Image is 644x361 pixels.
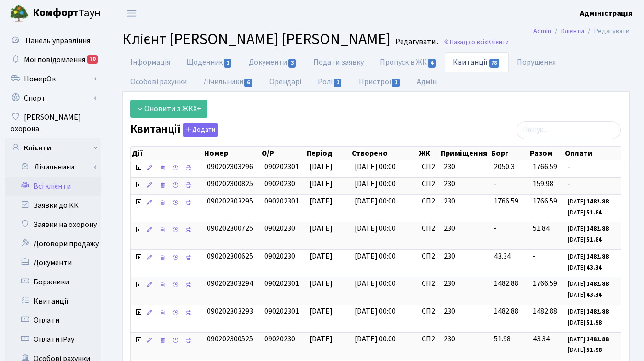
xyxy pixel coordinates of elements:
span: [DATE] 00:00 [355,161,396,172]
small: [DATE]: [568,280,609,288]
b: 51.98 [586,346,602,354]
th: Оплати [564,147,621,160]
small: [DATE]: [568,307,609,316]
span: [DATE] 00:00 [355,179,396,189]
span: 1766.59 [494,196,518,206]
span: - [494,223,497,234]
small: [DATE]: [568,197,609,206]
span: 09020230 [264,251,295,261]
b: 1482.88 [586,252,609,261]
span: 230 [444,306,486,317]
span: [DATE] [310,196,333,206]
small: [DATE]: [568,291,602,299]
a: Admin [533,26,551,36]
span: 1766.59 [533,161,557,172]
small: Редагувати . [393,37,438,46]
div: 70 [87,55,98,64]
span: 09020230 [264,334,295,344]
span: 090202303293 [207,306,253,316]
span: 1482.88 [494,278,518,289]
a: Заявки на охорону [5,215,101,234]
span: 230 [444,251,486,262]
b: 43.34 [586,263,602,272]
a: Заявки до КК [5,196,101,215]
a: Подати заявку [305,52,372,72]
a: Щоденник [178,52,241,72]
span: 230 [444,161,486,172]
b: 51.98 [586,318,602,327]
a: Клієнти [5,138,101,158]
span: 230 [444,223,486,234]
span: 230 [444,278,486,289]
span: 090202300525 [207,334,253,344]
a: Адміністрація [580,8,632,19]
span: [DATE] 00:00 [355,251,396,261]
span: 1766.59 [533,196,557,206]
span: 1 [224,59,231,68]
a: Пропуск в ЖК [372,52,445,72]
span: 43.34 [533,334,550,344]
a: Документи [241,52,305,72]
a: Орендарі [261,72,310,92]
th: О/Р [261,147,306,160]
span: [DATE] [310,251,333,261]
b: 51.84 [586,208,602,217]
th: Разом [529,147,564,160]
span: Клієнт [PERSON_NAME] [PERSON_NAME] [122,28,391,50]
a: Квитанції [5,292,101,311]
span: [DATE] [310,306,333,316]
span: 6 [244,79,252,87]
span: 1766.59 [533,278,557,289]
span: 230 [444,179,486,190]
th: ЖК [418,147,440,160]
a: Оплати [5,311,101,330]
span: 51.84 [533,223,550,234]
a: Мої повідомлення70 [5,50,101,69]
b: 43.34 [586,291,602,299]
span: 09020230 [264,223,295,234]
span: 4 [428,59,436,68]
span: 3 [288,59,296,68]
span: [DATE] 00:00 [355,306,396,316]
span: 159.98 [533,179,553,189]
small: [DATE]: [568,252,609,261]
a: Клієнти [561,26,584,36]
a: Пристрої [351,72,409,92]
b: 1482.88 [586,335,609,344]
a: Документи [5,253,101,272]
a: Адмін [409,72,445,92]
span: СП2 [422,306,437,317]
small: [DATE]: [568,335,609,344]
span: 51.98 [494,334,511,344]
a: Інформація [122,52,178,72]
a: Договори продажу [5,234,101,253]
span: 090202303296 [207,161,253,172]
a: Оновити з ЖКХ+ [130,100,207,118]
span: [DATE] [310,223,333,234]
a: Особові рахунки [122,72,195,92]
small: [DATE]: [568,208,602,217]
span: 2050.3 [494,161,515,172]
span: 090202300625 [207,251,253,261]
span: [DATE] [310,334,333,344]
a: Боржники [5,272,101,292]
button: Квитанції [183,123,218,137]
button: Переключити навігацію [120,5,144,21]
label: Квитанції [130,123,218,137]
span: СП2 [422,179,437,190]
span: СП2 [422,223,437,234]
span: СП2 [422,161,437,172]
th: Борг [490,147,529,160]
span: 090202301 [264,161,299,172]
span: [DATE] 00:00 [355,278,396,289]
small: [DATE]: [568,236,602,244]
b: 1482.88 [586,225,609,233]
span: [DATE] [310,278,333,289]
b: 51.84 [586,236,602,244]
span: 090202301 [264,278,299,289]
span: 09020230 [264,179,295,189]
input: Пошук... [517,121,621,139]
span: 1482.88 [494,306,518,316]
a: Спорт [5,89,101,108]
span: 090202303295 [207,196,253,206]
